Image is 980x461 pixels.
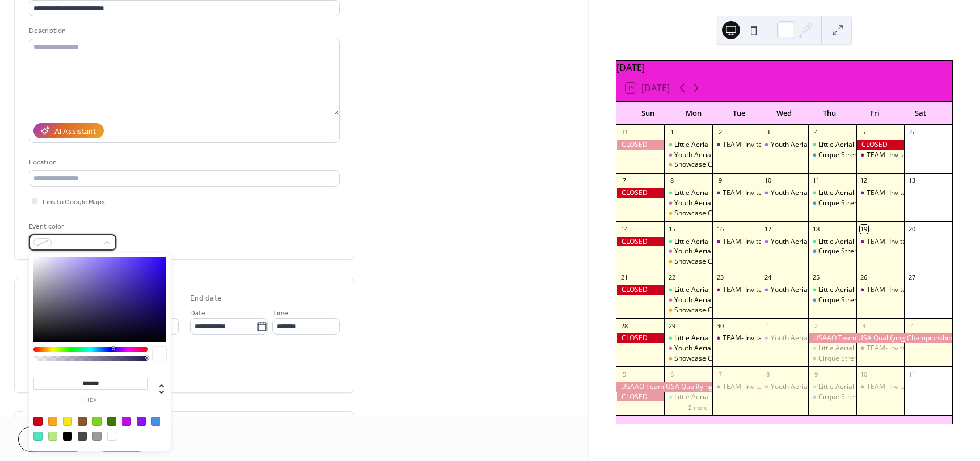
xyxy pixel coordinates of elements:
[808,392,856,402] div: Cirque Strength - STARS INVITE ONLY
[674,188,721,198] div: Little Aerialists
[723,140,790,150] div: TEAM- Invitation Only
[818,150,936,160] div: Cirque Strength - STARS INVITE ONLY
[664,344,712,353] div: Youth Aerial Arts Club
[808,140,856,150] div: Little Aerialists
[616,392,665,402] div: CLOSED
[723,333,790,343] div: TEAM- Invitation Only
[856,237,905,247] div: TEAM- Invitation Only
[764,370,772,378] div: 8
[818,140,865,150] div: Little Aerialists
[771,188,840,198] div: Youth Aerial Arts Club
[856,140,905,150] div: CLOSED
[860,128,868,137] div: 5
[818,382,865,392] div: Little Aerialists
[907,322,916,330] div: 4
[712,285,761,295] div: TEAM- Invitation Only
[771,285,840,295] div: Youth Aerial Arts Club
[812,176,820,185] div: 11
[818,188,865,198] div: Little Aerialists
[674,344,744,353] div: Youth Aerial Arts Club
[808,247,856,256] div: Cirque Strength - STARS INVITE ONLY
[664,188,712,198] div: Little Aerialists
[716,176,724,185] div: 9
[808,354,856,363] div: Cirque Strength - STARS INVITE ONLY
[664,237,712,247] div: Little Aerialists
[616,237,665,247] div: CLOSED
[190,307,205,319] span: Date
[674,257,724,267] div: Showcase Club!
[867,382,934,392] div: TEAM- Invitation Only
[48,432,57,441] div: #B8E986
[907,273,916,282] div: 27
[671,102,716,125] div: Mon
[716,102,762,125] div: Tue
[664,354,712,363] div: Showcase Club!
[761,285,809,295] div: Youth Aerial Arts Club
[33,123,104,138] button: AI Assistant
[620,370,628,378] div: 5
[867,237,934,247] div: TEAM- Invitation Only
[78,417,87,426] div: #8B572A
[860,176,868,185] div: 12
[664,140,712,150] div: Little Aerialists
[761,140,809,150] div: Youth Aerial Arts Club
[867,150,934,160] div: TEAM- Invitation Only
[807,102,852,125] div: Thu
[664,295,712,305] div: Youth Aerial Arts Club
[674,198,744,208] div: Youth Aerial Arts Club
[852,102,898,125] div: Fri
[18,426,88,452] a: Cancel
[907,370,916,378] div: 11
[122,417,131,426] div: #BD10E0
[674,209,724,218] div: Showcase Club!
[33,397,148,404] label: hex
[867,344,934,353] div: TEAM- Invitation Only
[616,285,665,295] div: CLOSED
[764,176,772,185] div: 10
[674,140,721,150] div: Little Aerialists
[63,432,72,441] div: #000000
[818,247,936,256] div: Cirque Strength - STARS INVITE ONLY
[818,392,936,402] div: Cirque Strength - STARS INVITE ONLY
[712,188,761,198] div: TEAM- Invitation Only
[674,285,721,295] div: Little Aerialists
[664,198,712,208] div: Youth Aerial Arts Club
[712,333,761,343] div: TEAM- Invitation Only
[668,128,676,137] div: 1
[33,432,43,441] div: #50E3C2
[137,417,146,426] div: #9013FE
[616,333,665,343] div: CLOSED
[818,344,865,353] div: Little Aerialists
[664,257,712,267] div: Showcase Club!
[812,128,820,137] div: 4
[190,293,222,304] div: End date
[668,176,676,185] div: 8
[818,295,936,305] div: Cirque Strength - STARS INVITE ONLY
[907,225,916,233] div: 20
[761,237,809,247] div: Youth Aerial Arts Club
[272,307,288,319] span: Time
[712,382,761,392] div: TEAM- Invitation Only
[151,417,160,426] div: #4A90E2
[616,61,952,74] div: [DATE]
[808,150,856,160] div: Cirque Strength - STARS INVITE ONLY
[818,354,936,363] div: Cirque Strength - STARS INVITE ONLY
[898,102,943,125] div: Sat
[664,247,712,256] div: Youth Aerial Arts Club
[107,417,116,426] div: #417505
[723,382,790,392] div: TEAM- Invitation Only
[808,198,856,208] div: Cirque Strength - STARS INVITE ONLY
[764,225,772,233] div: 17
[92,417,102,426] div: #7ED321
[674,237,721,247] div: Little Aerialists
[808,285,856,295] div: Little Aerialists
[716,128,724,137] div: 2
[812,225,820,233] div: 18
[716,225,724,233] div: 16
[716,370,724,378] div: 7
[856,285,905,295] div: TEAM- Invitation Only
[907,176,916,185] div: 13
[29,157,337,168] div: Location
[684,402,712,412] button: 2 more
[616,188,665,198] div: CLOSED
